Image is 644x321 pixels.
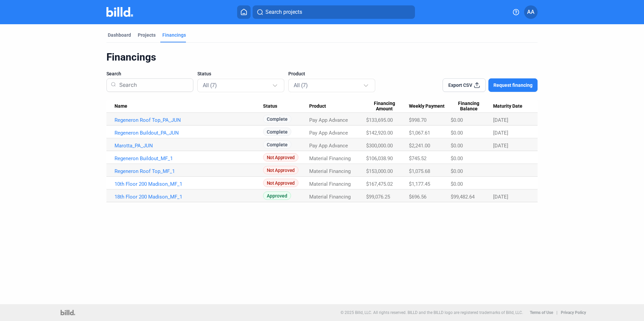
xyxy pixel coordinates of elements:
span: $2,241.00 [409,143,430,149]
input: Search [117,76,189,94]
span: Not Approved [263,153,298,162]
span: Status [197,70,211,77]
span: $99,076.25 [366,194,390,200]
span: $696.56 [409,194,426,200]
a: Regeneron Roof Top_PA_JUN [115,117,263,123]
mat-select-trigger: All (7) [203,82,217,88]
div: Maturity Date [493,103,529,109]
span: Export CSV [448,82,472,88]
span: Financing Amount [366,101,402,112]
span: $1,177.45 [409,181,430,187]
span: Approved [263,191,291,200]
span: [DATE] [493,117,508,123]
span: Complete [263,128,291,136]
div: Financings [106,51,538,64]
span: $153,000.00 [366,168,393,174]
div: Weekly Payment [409,103,451,109]
div: Financing Balance [451,101,493,112]
span: $300,000.00 [366,143,393,149]
span: $106,038.90 [366,155,393,162]
span: Material Financing [309,155,351,162]
span: Pay App Advance [309,130,348,136]
a: Regeneron Roof Top_MF_1 [115,168,263,174]
span: Product [288,70,305,77]
span: Request financing [493,82,533,88]
span: Material Financing [309,168,351,174]
span: $0.00 [451,181,463,187]
div: Dashboard [108,32,131,38]
p: © 2025 Billd, LLC. All rights reserved. BILLD and the BILLD logo are registered trademarks of Bil... [341,310,523,315]
a: Regeneron Buildout_MF_1 [115,155,263,162]
a: 10th Floor 200 Madison_MF_1 [115,181,263,187]
div: Status [263,103,309,109]
span: $745.52 [409,155,426,162]
mat-select-trigger: All (7) [294,82,308,88]
span: $167,475.02 [366,181,393,187]
span: [DATE] [493,130,508,136]
div: Financings [162,32,186,38]
span: Pay App Advance [309,143,348,149]
span: [DATE] [493,194,508,200]
button: Search projects [253,5,415,19]
span: Product [309,103,326,109]
a: Regeneron Buildout_PA_JUN [115,130,263,136]
span: AA [527,8,535,16]
span: Financing Balance [451,101,487,112]
img: logo [61,310,75,315]
span: $998.70 [409,117,426,123]
span: Not Approved [263,166,298,174]
div: Name [115,103,263,109]
span: Material Financing [309,181,351,187]
span: Status [263,103,277,109]
span: Maturity Date [493,103,522,109]
a: 18th Floor 200 Madison_MF_1 [115,194,263,200]
span: Search [106,70,121,77]
span: $0.00 [451,117,463,123]
span: Material Financing [309,194,351,200]
b: Terms of Use [530,310,553,315]
button: Request financing [488,78,538,92]
span: Complete [263,140,291,149]
span: $0.00 [451,143,463,149]
span: Complete [263,115,291,123]
span: $1,075.68 [409,168,430,174]
span: $0.00 [451,155,463,162]
span: $133,695.00 [366,117,393,123]
span: $142,920.00 [366,130,393,136]
b: Privacy Policy [561,310,586,315]
span: Not Approved [263,179,298,187]
span: Search projects [265,8,302,16]
span: $0.00 [451,168,463,174]
span: Name [115,103,127,109]
div: Financing Amount [366,101,409,112]
span: [DATE] [493,143,508,149]
a: Marotta_PA_JUN [115,143,263,149]
button: Export CSV [443,78,486,92]
span: $0.00 [451,130,463,136]
img: Billd Company Logo [106,7,133,17]
div: Projects [138,32,156,38]
span: $1,067.61 [409,130,430,136]
div: Product [309,103,366,109]
p: | [556,310,557,315]
span: Pay App Advance [309,117,348,123]
span: $99,482.64 [451,194,475,200]
button: AA [524,5,538,19]
span: Weekly Payment [409,103,445,109]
